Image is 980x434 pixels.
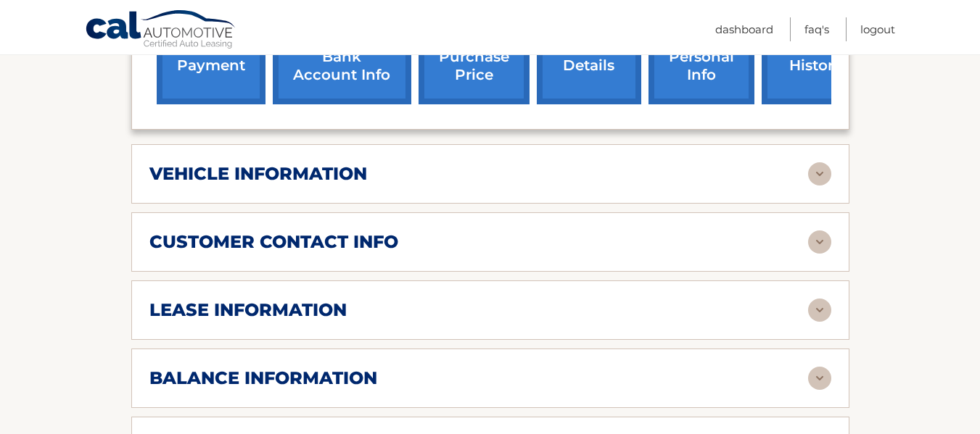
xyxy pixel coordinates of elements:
[537,9,641,104] a: account details
[808,162,831,185] img: accordion-rest.svg
[149,299,347,321] h2: lease information
[804,17,829,41] a: FAQ's
[149,231,398,253] h2: customer contact info
[860,17,895,41] a: Logout
[808,367,831,390] img: accordion-rest.svg
[808,230,831,254] img: accordion-rest.svg
[85,9,237,51] a: Cal Automotive
[149,367,377,389] h2: balance information
[149,163,367,185] h2: vehicle information
[419,9,530,104] a: request purchase price
[157,9,265,104] a: make a payment
[273,9,411,104] a: Add/Remove bank account info
[762,9,870,104] a: payment history
[808,299,831,322] img: accordion-rest.svg
[715,17,773,41] a: Dashboard
[648,9,754,104] a: update personal info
